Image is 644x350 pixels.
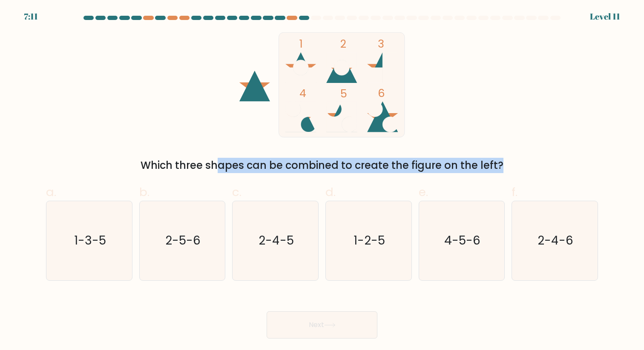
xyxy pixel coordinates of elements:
[419,184,428,200] span: e.
[267,311,377,339] button: Next
[259,232,294,249] text: 2-4-5
[165,232,201,249] text: 2-5-6
[51,158,593,173] div: Which three shapes can be combined to create the figure on the left?
[378,85,385,101] tspan: 6
[340,86,347,101] tspan: 5
[325,184,336,200] span: d.
[74,232,106,249] text: 1-3-5
[139,184,149,200] span: b.
[378,36,384,51] tspan: 3
[354,232,385,249] text: 1-2-5
[444,232,480,249] text: 4-5-6
[299,36,303,51] tspan: 1
[340,36,346,51] tspan: 2
[232,184,241,200] span: c.
[590,10,620,23] div: Level 11
[24,10,38,23] div: 7:11
[46,184,56,200] span: a.
[512,184,517,200] span: f.
[299,85,306,101] tspan: 4
[538,232,573,249] text: 2-4-6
